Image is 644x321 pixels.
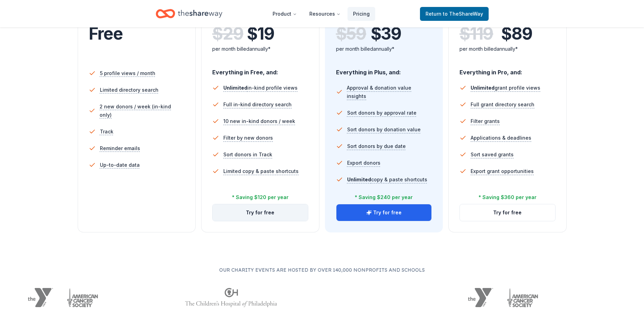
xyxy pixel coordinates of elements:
[471,85,540,91] span: grant profile views
[411,288,454,307] img: Smithsonian
[355,193,413,201] div: * Saving $240 per year
[501,24,532,43] span: $ 89
[67,288,98,307] img: American Cancer Society
[100,86,158,94] span: Limited directory search
[347,142,406,150] span: Sort donors by due date
[267,6,375,22] nav: Main
[426,10,483,18] span: Return
[100,161,140,169] span: Up-to-date data
[362,288,397,307] img: National PTA
[471,150,514,159] span: Sort saved grants
[460,62,556,77] div: Everything in Pro, and:
[336,45,432,53] div: per month billed annually*
[223,85,247,91] span: Unlimited
[336,204,432,221] button: Try for free
[347,176,371,182] span: Unlimited
[468,288,493,307] img: YMCA
[347,176,427,182] span: copy & paste shortcuts
[420,7,489,21] a: Returnto TheShareWay
[112,288,171,307] img: Leukemia & Lymphoma Society
[223,117,295,125] span: 10 new in-kind donors / week
[471,100,534,109] span: Full grant directory search
[471,134,531,142] span: Applications & deadlines
[156,6,222,22] a: Home
[471,167,534,175] span: Export grant opportunities
[100,69,155,77] span: 5 profile views / month
[213,204,308,221] button: Try for free
[100,127,113,136] span: Track
[232,193,289,201] div: * Saving $120 per year
[212,62,308,77] div: Everything in Free, and:
[89,23,123,44] span: Free
[28,288,53,307] img: YMCA
[223,134,273,142] span: Filter by new donors
[443,11,483,17] span: to TheShareWay
[460,45,556,53] div: per month billed annually*
[212,45,308,53] div: per month billed annually*
[371,24,401,43] span: $ 39
[347,7,375,21] a: Pricing
[347,125,421,134] span: Sort donors by donation value
[479,193,536,201] div: * Saving $360 per year
[347,84,432,100] span: Approval & donation value insights
[471,85,495,91] span: Unlimited
[507,288,539,307] img: American Cancer Society
[460,204,555,221] button: Try for free
[247,24,274,43] span: $ 19
[100,144,140,153] span: Reminder emails
[291,288,348,307] img: Habitat for Humanity
[471,117,500,125] span: Filter grants
[223,85,298,91] span: in-kind profile views
[223,167,299,175] span: Limited copy & paste shortcuts
[100,102,184,119] span: 2 new donors / week (in-kind only)
[304,7,346,21] button: Resources
[28,266,616,274] p: Our charity events are hosted by over 140,000 nonprofits and schools
[185,288,277,307] img: The Children's Hospital of Philadelphia
[552,288,611,307] img: Leukemia & Lymphoma Society
[223,100,292,109] span: Full in-kind directory search
[347,109,417,117] span: Sort donors by approval rate
[336,62,432,77] div: Everything in Plus, and:
[347,159,380,167] span: Export donors
[223,150,272,159] span: Sort donors in Track
[267,7,302,21] button: Product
